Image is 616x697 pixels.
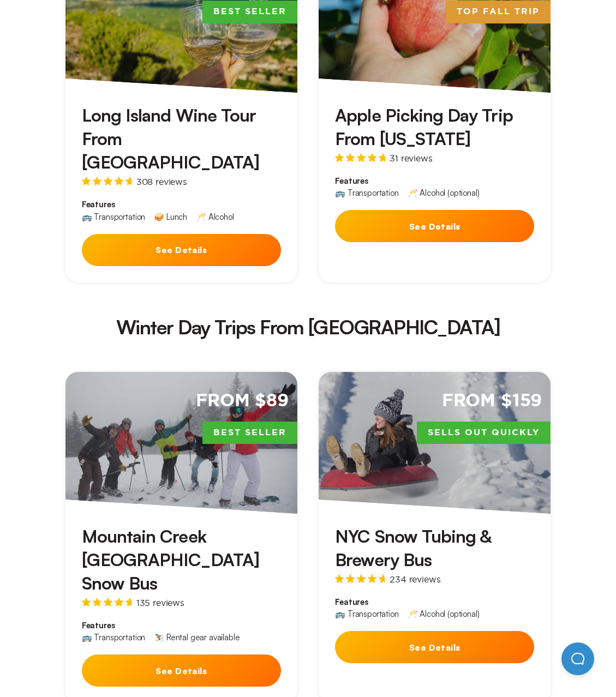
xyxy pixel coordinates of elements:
[442,389,542,413] span: From $159
[82,620,281,631] span: Features
[335,189,398,197] div: 🚌 Transportation
[335,210,534,242] button: See Details
[136,598,184,607] span: 135 reviews
[196,213,234,221] div: 🥂 Alcohol
[335,525,534,572] h3: NYC Snow Tubing & Brewery Bus
[417,422,551,444] span: Sells Out Quickly
[196,389,289,413] span: From $89
[82,525,281,596] h3: Mountain Creek [GEOGRAPHIC_DATA] Snow Bus
[408,610,480,618] div: 🥂 Alcohol (optional)
[561,642,594,675] iframe: Help Scout Beacon - Open
[335,104,534,151] h3: Apple Picking Day Trip From [US_STATE]
[335,176,534,187] span: Features
[446,1,551,23] span: Top Fall Trip
[390,575,440,584] span: 234 reviews
[72,317,544,337] h2: Winter Day Trips From [GEOGRAPHIC_DATA]
[202,422,297,444] span: Best Seller
[82,654,281,687] button: See Details
[335,597,534,608] span: Features
[82,234,281,266] button: See Details
[136,177,187,186] span: 308 reviews
[390,154,432,163] span: 31 reviews
[82,199,281,210] span: Features
[408,189,480,197] div: 🥂 Alcohol (optional)
[154,213,187,221] div: 🥪 Lunch
[202,1,297,23] span: Best Seller
[335,631,534,663] button: See Details
[335,610,398,618] div: 🚌 Transportation
[82,633,145,641] div: 🚌 Transportation
[154,633,240,641] div: ⛷️ Rental gear available
[82,104,281,175] h3: Long Island Wine Tour From [GEOGRAPHIC_DATA]
[82,213,145,221] div: 🚌 Transportation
